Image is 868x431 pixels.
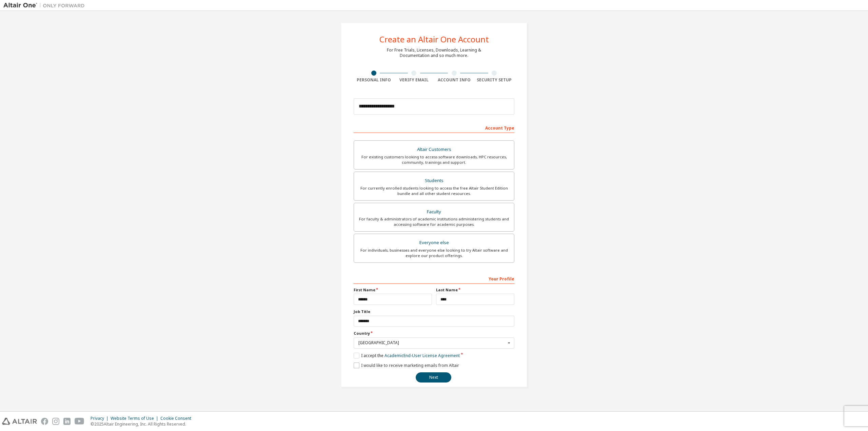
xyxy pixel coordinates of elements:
img: youtube.svg [75,418,84,425]
div: Your Profile [354,273,514,284]
img: instagram.svg [52,418,59,425]
img: Altair One [3,2,88,9]
p: © 2025 Altair Engineering, Inc. All Rights Reserved. [91,421,195,427]
button: Next [416,372,451,383]
label: First Name [354,287,432,293]
div: Privacy [91,416,111,421]
img: linkedin.svg [63,418,71,425]
label: I would like to receive marketing emails from Altair [354,363,459,368]
div: For faculty & administrators of academic institutions administering students and accessing softwa... [358,216,510,227]
div: Faculty [358,207,510,217]
div: For Free Trials, Licenses, Downloads, Learning & Documentation and so much more. [387,47,481,58]
div: Personal Info [354,77,394,83]
div: Verify Email [394,77,434,83]
a: Academic End-User License Agreement [384,353,460,358]
div: Altair Customers [358,145,510,154]
div: Website Terms of Use [111,416,160,421]
label: I accept the [354,353,460,358]
img: facebook.svg [41,418,48,425]
img: altair_logo.svg [2,418,37,425]
div: Students [358,176,510,185]
div: [GEOGRAPHIC_DATA] [358,341,506,345]
div: Account Type [354,122,514,133]
div: Account Info [434,77,474,83]
label: Country [354,331,514,336]
div: For individuals, businesses and everyone else looking to try Altair software and explore our prod... [358,248,510,258]
label: Last Name [436,287,514,293]
div: Create an Altair One Account [379,35,489,43]
div: For currently enrolled students looking to access the free Altair Student Edition bundle and all ... [358,185,510,196]
div: Cookie Consent [160,416,195,421]
label: Job Title [354,309,514,314]
div: Security Setup [474,77,515,83]
div: Everyone else [358,238,510,248]
div: For existing customers looking to access software downloads, HPC resources, community, trainings ... [358,154,510,165]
